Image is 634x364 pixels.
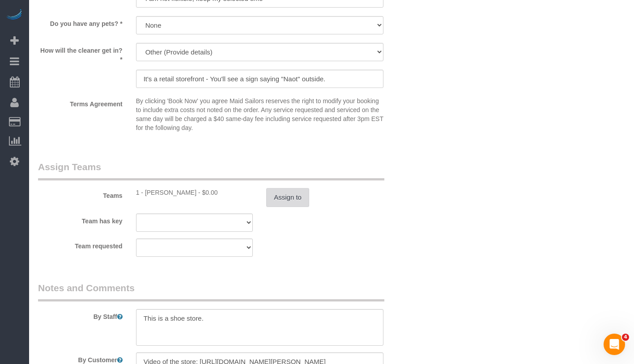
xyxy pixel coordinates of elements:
legend: Assign Teams [38,160,384,180]
label: Do you have any pets? * [31,16,129,28]
label: Terms Agreement [31,96,129,109]
iframe: Intercom live chat [604,334,625,355]
img: Automaid Logo [5,9,23,21]
p: By clicking 'Book Now' you agree Maid Sailors reserves the right to modify your booking to includ... [136,96,383,132]
div: 2 hours x $0.00/hour [136,188,253,197]
label: Team requested [31,238,129,251]
label: By Staff [31,309,129,321]
label: How will the cleaner get in? * [31,43,129,64]
legend: Notes and Comments [38,281,384,301]
label: Team has key [31,213,129,226]
span: 4 [622,334,629,341]
button: Assign to [266,188,309,207]
label: Teams [31,188,129,200]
